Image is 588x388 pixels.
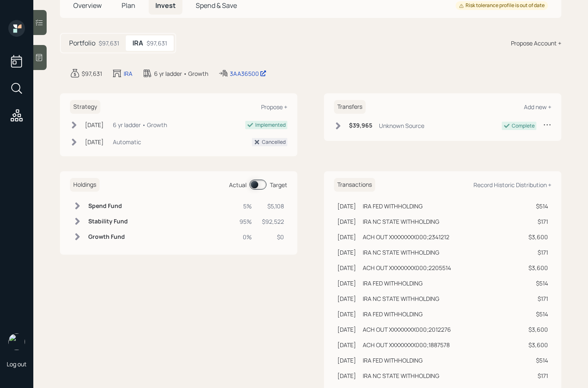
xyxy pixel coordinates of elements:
div: IRA NC STATE WITHHOLDING [363,248,439,257]
div: 0% [239,233,252,241]
div: 6 yr ladder • Growth [154,69,208,78]
div: $97,631 [147,39,167,48]
div: ACH OUT XXXXXXXX000;2012276 [363,325,451,334]
div: Propose Account + [511,39,561,48]
div: Log out [7,360,27,368]
div: Unknown Source [379,121,424,130]
div: ACH OUT XXXXXXXX000;2341212 [363,233,449,241]
div: IRA NC STATE WITHHOLDING [363,371,439,380]
div: [DATE] [337,325,356,334]
div: $171 [526,294,548,303]
div: $514 [526,310,548,318]
h6: Spend Fund [88,203,128,210]
div: Record Historic Distribution + [473,181,551,189]
span: Spend & Save [196,1,237,10]
div: $3,600 [526,340,548,349]
div: IRA NC STATE WITHHOLDING [363,294,439,303]
div: $92,522 [262,217,284,226]
div: IRA FED WITHHOLDING [363,356,423,365]
div: [DATE] [85,138,104,146]
img: sami-boghos-headshot.png [8,333,25,350]
div: [DATE] [337,263,356,272]
h6: Transfers [334,100,366,114]
div: Propose + [261,103,287,111]
h6: Strategy [70,100,100,114]
div: IRA FED WITHHOLDING [363,279,423,288]
div: $171 [526,217,548,226]
div: 3AA36500 [230,69,267,78]
h5: IRA [132,39,143,47]
div: $5,108 [262,202,284,210]
div: IRA FED WITHHOLDING [363,202,423,210]
div: $514 [526,356,548,365]
div: $514 [526,279,548,288]
div: Implemented [255,121,286,129]
div: $0 [262,233,284,241]
span: Invest [155,1,176,10]
div: ACH OUT XXXXXXXX000;1887578 [363,340,450,349]
div: $3,600 [526,233,548,241]
div: [DATE] [85,120,104,129]
div: Risk tolerance profile is out of date [459,2,545,9]
h6: Transactions [334,178,375,192]
div: [DATE] [337,310,356,318]
div: $3,600 [526,263,548,272]
div: [DATE] [337,217,356,226]
div: Automatic [113,138,141,146]
div: 5% [239,202,252,210]
div: $97,631 [82,69,102,78]
div: IRA NC STATE WITHHOLDING [363,217,439,226]
div: [DATE] [337,294,356,303]
h6: Stability Fund [88,218,128,225]
span: Plan [122,1,135,10]
h5: Portfolio [69,39,95,47]
div: Add new + [524,103,551,111]
div: [DATE] [337,248,356,257]
div: [DATE] [337,202,356,210]
div: [DATE] [337,233,356,241]
span: Overview [73,1,102,10]
div: 95% [239,217,252,226]
div: IRA [124,69,132,78]
div: Complete [512,122,535,130]
div: Target [270,180,287,189]
h6: Growth Fund [88,233,128,240]
div: $3,600 [526,325,548,334]
div: [DATE] [337,356,356,365]
h6: Holdings [70,178,100,192]
div: ACH OUT XXXXXXXX000;2205514 [363,263,451,272]
div: 6 yr ladder • Growth [113,120,167,129]
div: $171 [526,371,548,380]
div: Cancelled [262,138,286,146]
div: [DATE] [337,371,356,380]
div: $171 [526,248,548,257]
div: IRA FED WITHHOLDING [363,310,423,318]
div: [DATE] [337,279,356,288]
div: Actual [229,180,247,189]
div: $514 [526,202,548,210]
div: [DATE] [337,340,356,349]
div: $97,631 [99,39,119,48]
h6: $39,965 [349,122,372,129]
